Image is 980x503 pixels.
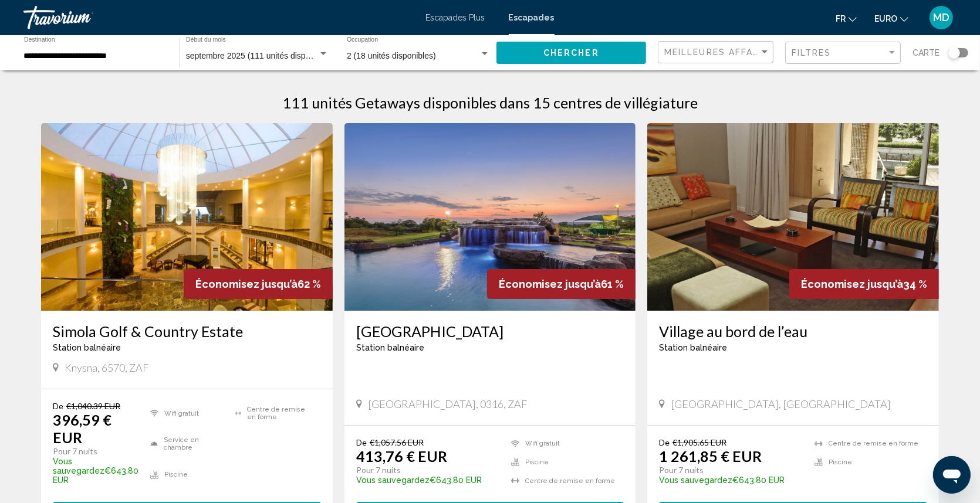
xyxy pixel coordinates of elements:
[933,456,971,494] iframe: Bouton de lancement de la fenêtre de messagerie
[499,278,601,290] span: Économisez jusqu’à
[664,47,770,57] mat-select: Trier par
[356,447,447,465] font: 413,76 € EUR
[525,458,549,466] span: Piscine
[496,42,646,63] button: Chercher
[525,477,615,485] span: Centre de remise en forme
[53,411,111,446] font: 396,59 € EUR
[41,123,333,311] img: ii_ksi1.jpg
[23,6,414,29] a: Travorium
[184,269,333,299] div: 62 %
[426,13,485,22] a: Escapades Plus
[829,458,852,466] span: Piscine
[913,45,940,61] span: Carte
[53,343,121,352] span: Station balnéaire
[247,406,312,421] span: Centre de remise en forme
[933,12,949,23] span: MD
[525,440,560,447] span: Wifi gratuit
[801,278,903,290] span: Économisez jusqu’à
[659,465,803,475] p: Pour 7 nuits
[836,10,857,27] button: Changer la langue
[356,437,367,447] span: De
[368,397,527,410] span: [GEOGRAPHIC_DATA], 0316, ZAF
[53,457,104,475] span: Vous sauvegardez
[65,361,148,374] span: Knysna, 6570, ZAF
[356,322,624,340] a: [GEOGRAPHIC_DATA]
[487,269,636,299] div: 61 %
[53,457,138,485] p: €643.80 EUR
[370,437,424,447] span: €1,057.56 EUR
[356,465,500,475] p: Pour 7 nuits
[659,475,803,485] p: €643.80 EUR
[926,5,957,30] button: Menu utilisateur
[664,47,775,57] span: Meilleures affaires
[53,322,321,340] a: Simola Golf & Country Estate
[344,123,636,311] img: ii_tkg1.jpg
[659,343,727,352] span: Station balnéaire
[164,410,199,417] span: Wifi gratuit
[829,440,918,447] span: Centre de remise en forme
[659,437,670,447] span: De
[659,322,927,340] a: Village au bord de l’eau
[356,475,500,485] p: €643.80 EUR
[195,278,298,290] span: Économisez jusqu’à
[647,123,939,311] img: F554I01X.jpg
[836,14,846,23] span: Fr
[789,269,939,299] div: 34 %
[164,471,188,478] span: Piscine
[509,13,555,22] a: Escapades
[874,14,897,23] span: EURO
[356,343,424,352] span: Station balnéaire
[659,475,732,485] span: Vous sauvegardez
[792,48,832,57] span: Filtres
[66,401,120,411] span: €1,040.39 EUR
[356,475,430,485] span: Vous sauvegardez
[874,10,908,27] button: Changer de devise
[659,447,762,465] font: 1 261,85 € EUR
[673,437,726,447] span: €1,905.65 EUR
[53,446,138,457] p: Pour 7 nuits
[671,397,891,410] span: [GEOGRAPHIC_DATA], [GEOGRAPHIC_DATA]
[186,51,334,60] span: septembre 2025 (111 unités disponibles)
[282,94,698,111] h1: 111 unités Getaways disponibles dans 15 centres de villégiature
[543,49,599,58] span: Chercher
[785,41,901,65] button: Filtre
[164,436,227,451] span: Service en chambre
[53,401,63,411] span: De
[347,51,436,60] span: 2 (18 unités disponibles)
